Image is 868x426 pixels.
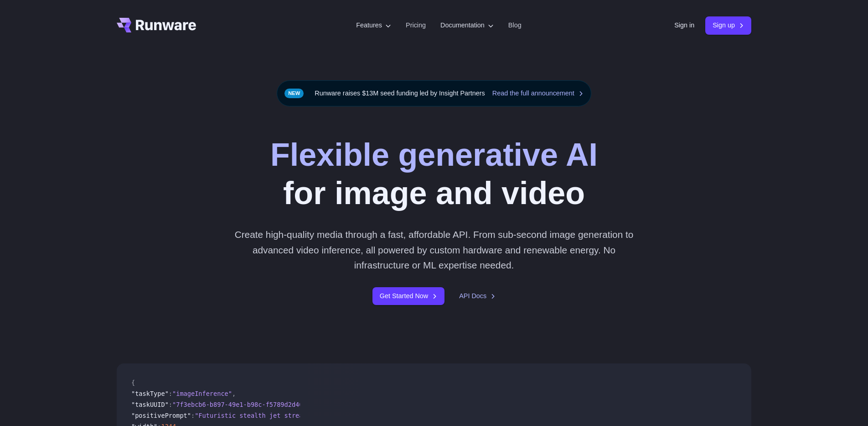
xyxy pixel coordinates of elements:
span: "taskType" [131,390,169,397]
div: Runware raises $13M seed funding led by Insight Partners [277,80,591,106]
a: Sign up [705,16,751,34]
label: Features [356,20,391,31]
span: "Futuristic stealth jet streaking through a neon-lit cityscape with glowing purple exhaust" [195,412,534,419]
strong: Flexible generative AI [270,137,598,173]
span: { [131,379,135,386]
a: Get Started Now [372,287,444,305]
a: Read the full announcement [492,88,584,99]
label: Documentation [440,20,494,31]
h1: for image and video [270,136,598,212]
span: "7f3ebcb6-b897-49e1-b98c-f5789d2d40d7" [172,401,314,408]
span: "taskUUID" [131,401,169,408]
span: "positivePrompt" [131,412,191,419]
a: API Docs [459,291,496,301]
p: Create high-quality media through a fast, affordable API. From sub-second image generation to adv... [231,227,637,273]
span: "imageInference" [172,390,232,397]
span: : [169,401,172,408]
a: Pricing [406,20,426,31]
span: : [191,412,195,419]
span: : [169,390,172,397]
a: Go to / [117,18,196,32]
a: Sign in [674,20,694,31]
a: Blog [508,20,522,31]
span: , [232,390,236,397]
